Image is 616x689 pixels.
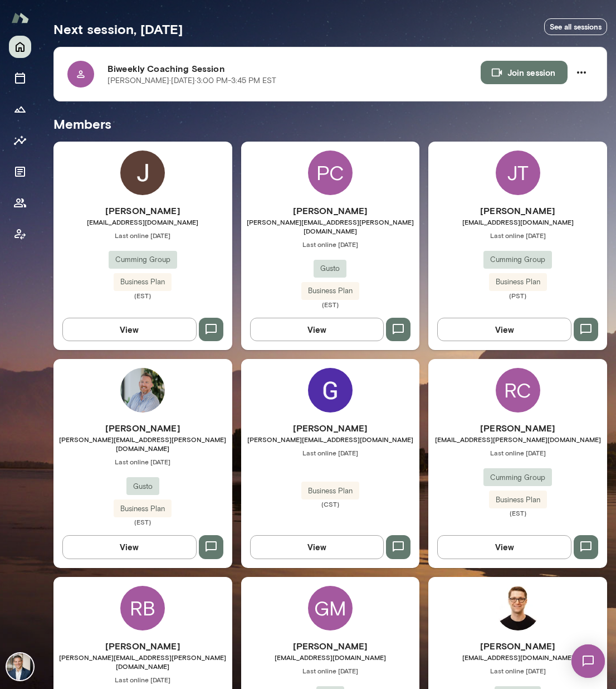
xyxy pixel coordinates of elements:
div: PC [308,151,353,195]
span: Cumming Group [109,254,177,265]
h5: Members [53,115,607,133]
span: (CST) [241,499,420,508]
span: Business Plan [114,503,172,515]
span: [PERSON_NAME][EMAIL_ADDRESS][PERSON_NAME][DOMAIN_NAME] [241,217,420,235]
button: Sessions [9,67,31,89]
span: Last online [DATE] [53,231,232,240]
span: Gusto [314,263,346,274]
img: Mento [11,7,29,28]
span: Last online [DATE] [241,448,420,457]
div: RB [120,586,165,630]
span: [EMAIL_ADDRESS][DOMAIN_NAME] [241,653,420,662]
img: Goutham Bhat [308,368,353,413]
h5: Next session, [DATE] [53,20,183,38]
span: [EMAIL_ADDRESS][PERSON_NAME][DOMAIN_NAME] [428,435,607,444]
span: Last online [DATE] [428,666,607,675]
div: JT [496,151,540,195]
span: Last online [DATE] [241,240,420,249]
h6: [PERSON_NAME] [428,204,607,217]
span: Last online [DATE] [428,231,607,240]
span: Business Plan [301,486,359,497]
span: Business Plan [489,276,547,288]
span: Cumming Group [483,254,552,265]
span: Gusto [126,481,159,492]
button: Join session [481,61,568,84]
span: Business Plan [114,276,172,288]
span: Last online [DATE] [428,448,607,457]
h6: [PERSON_NAME] [428,421,607,435]
button: Insights [9,129,31,152]
button: Documents [9,161,31,183]
button: Members [9,192,31,214]
button: View [437,535,571,559]
h6: [PERSON_NAME] [428,639,607,653]
span: [EMAIL_ADDRESS][DOMAIN_NAME] [428,653,607,662]
span: Business Plan [301,285,359,297]
span: [EMAIL_ADDRESS][DOMAIN_NAME] [53,217,232,226]
h6: [PERSON_NAME] [241,204,420,217]
button: View [437,318,571,341]
h6: Biweekly Coaching Session [107,62,481,75]
a: See all sessions [544,18,607,36]
span: [PERSON_NAME][EMAIL_ADDRESS][PERSON_NAME][DOMAIN_NAME] [53,435,232,453]
h6: [PERSON_NAME] [241,421,420,435]
span: (EST) [53,291,232,300]
span: Last online [DATE] [53,675,232,684]
button: Home [9,36,31,58]
img: Mark Zschocke [7,653,33,680]
span: (PST) [428,291,607,300]
button: Growth Plan [9,98,31,120]
button: View [62,318,197,341]
h6: [PERSON_NAME] [53,639,232,653]
p: [PERSON_NAME] · [DATE] · 3:00 PM-3:45 PM EST [107,75,276,86]
h6: [PERSON_NAME] [53,421,232,435]
div: GM [308,586,353,630]
span: Last online [DATE] [53,457,232,466]
h6: [PERSON_NAME] [241,639,420,653]
button: View [62,535,197,559]
span: Business Plan [489,494,547,506]
span: Last online [DATE] [241,666,420,675]
button: Client app [9,223,31,245]
button: View [250,318,384,341]
span: (EST) [428,508,607,517]
span: (EST) [53,517,232,526]
img: Jarrod Ross [120,151,165,195]
h6: [PERSON_NAME] [53,204,232,217]
button: View [250,535,384,559]
span: [EMAIL_ADDRESS][DOMAIN_NAME] [428,217,607,226]
span: Cumming Group [483,472,552,483]
div: RC [496,368,540,413]
span: [PERSON_NAME][EMAIL_ADDRESS][DOMAIN_NAME] [241,435,420,444]
img: Adrian Robins [120,368,165,413]
img: David Williams [496,586,540,630]
span: (EST) [241,300,420,309]
span: [PERSON_NAME][EMAIL_ADDRESS][PERSON_NAME][DOMAIN_NAME] [53,653,232,671]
